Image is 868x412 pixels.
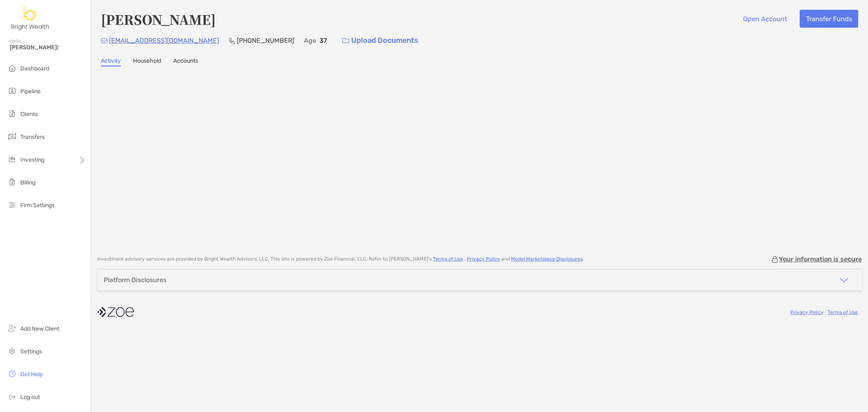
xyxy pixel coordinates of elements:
[304,35,316,46] p: Age
[97,303,134,321] img: company logo
[20,156,44,163] span: Investing
[7,63,17,73] img: dashboard icon
[20,394,40,401] span: Log out
[20,111,38,118] span: Clients
[20,134,45,140] span: Transfers
[7,131,17,141] img: transfers icon
[737,10,793,28] button: Open Account
[109,35,219,46] p: [EMAIL_ADDRESS][DOMAIN_NAME]
[20,88,41,95] span: Pipeline
[511,256,583,262] a: Model Marketplace Disclosures
[467,256,500,262] a: Privacy Policy
[101,10,216,28] h4: [PERSON_NAME]
[800,10,858,28] button: Transfer Funds
[7,109,17,118] img: clients icon
[7,369,17,379] img: get-help icon
[433,256,463,262] a: Terms of Use
[237,35,294,46] p: [PHONE_NUMBER]
[173,57,198,66] a: Accounts
[342,38,349,44] img: button icon
[133,57,161,66] a: Household
[20,65,49,72] span: Dashboard
[337,32,424,49] a: Upload Documents
[839,275,849,285] img: icon arrow
[7,200,17,210] img: firm-settings icon
[229,37,235,44] img: Phone Icon
[7,346,17,356] img: settings icon
[101,57,121,66] a: Activity
[790,309,824,315] a: Privacy Policy
[7,323,17,333] img: add_new_client icon
[20,348,42,355] span: Settings
[7,86,17,96] img: pipeline icon
[7,177,17,187] img: billing icon
[20,202,55,209] span: Firm Settings
[779,255,862,263] p: Your information is secure
[20,179,35,186] span: Billing
[7,154,17,164] img: investing icon
[7,392,17,401] img: logout icon
[10,3,51,33] img: Zoe Logo
[97,256,584,262] p: Investment advisory services are provided by Bright Wealth Advisors, LLC . This site is powered b...
[104,276,166,284] div: Platform Disclosures
[101,38,107,43] img: Email Icon
[10,44,86,51] span: [PERSON_NAME]!
[20,325,59,332] span: Add New Client
[20,371,43,378] span: Get Help
[319,35,327,46] p: 37
[828,309,858,315] a: Terms of Use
